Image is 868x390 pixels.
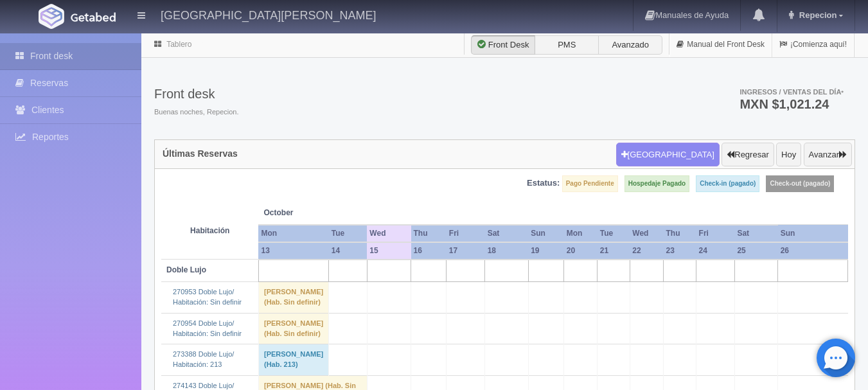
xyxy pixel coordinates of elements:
[564,225,598,242] th: Mon
[71,12,116,22] img: Getabed
[804,143,852,167] button: Avanzar
[528,225,564,242] th: Sun
[664,225,696,242] th: Thu
[630,225,663,242] th: Wed
[161,6,376,22] h4: [GEOGRAPHIC_DATA][PERSON_NAME]
[734,242,777,260] th: 25
[329,242,368,260] th: 14
[166,40,191,49] a: Tablero
[329,225,368,242] th: Tue
[598,225,630,242] th: Tue
[173,288,242,306] a: 270953 Doble Lujo/Habitación: Sin definir
[796,10,837,20] span: Repecion
[485,225,528,242] th: Sat
[696,225,735,242] th: Fri
[664,242,696,260] th: 23
[696,175,759,192] label: Check-in (pagado)
[616,143,720,167] button: [GEOGRAPHIC_DATA]
[696,242,735,260] th: 24
[528,242,564,260] th: 19
[411,242,447,260] th: 16
[527,177,560,190] label: Estatus:
[624,175,689,192] label: Hospedaje Pagado
[535,35,599,55] label: PMS
[778,242,848,260] th: 26
[722,143,774,167] button: Regresar
[734,225,777,242] th: Sat
[766,175,834,192] label: Check-out (pagado)
[154,107,238,118] span: Buenas noches, Repecion.
[740,88,844,96] span: Ingresos / Ventas del día
[669,32,772,57] a: Manual del Front Desk
[39,4,64,29] img: Getabed
[367,242,411,260] th: 15
[447,225,485,242] th: Fri
[447,242,485,260] th: 17
[740,98,844,111] h3: MXN $1,021.24
[190,226,229,235] strong: Habitación
[564,242,598,260] th: 20
[778,225,848,242] th: Sun
[154,87,238,101] h3: Front desk
[772,32,854,57] a: ¡Comienza aquí!
[258,242,328,260] th: 13
[173,350,234,368] a: 273388 Doble Lujo/Habitación: 213
[258,344,328,375] td: [PERSON_NAME] (Hab. 213)
[598,35,662,55] label: Avanzado
[630,242,663,260] th: 22
[258,313,328,344] td: [PERSON_NAME] (Hab. Sin definir)
[166,265,206,274] b: Doble Lujo
[471,35,535,55] label: Front Desk
[562,175,618,192] label: Pago Pendiente
[598,242,630,260] th: 21
[485,242,528,260] th: 18
[258,225,328,242] th: Mon
[776,143,801,167] button: Hoy
[263,208,362,218] span: October
[367,225,411,242] th: Wed
[173,319,242,337] a: 270954 Doble Lujo/Habitación: Sin definir
[163,149,238,159] h4: Últimas Reservas
[258,282,328,313] td: [PERSON_NAME] (Hab. Sin definir)
[411,225,447,242] th: Thu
